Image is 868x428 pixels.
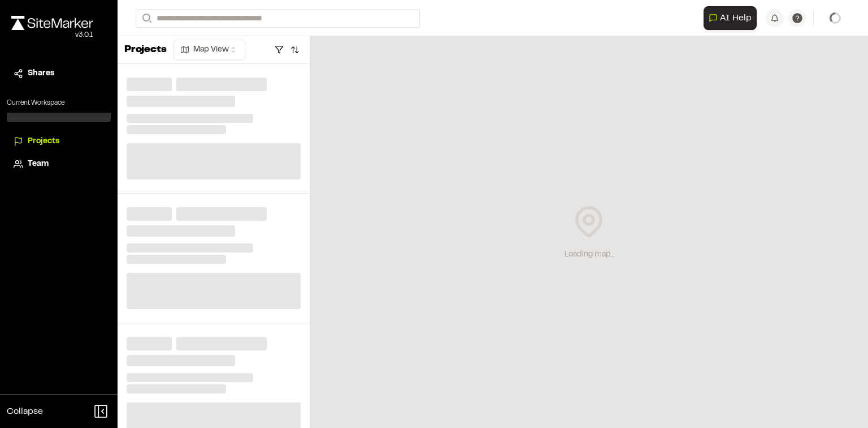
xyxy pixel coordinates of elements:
[11,30,93,40] div: Oh geez...please don't...
[14,158,104,170] a: Team
[28,135,59,148] span: Projects
[124,42,167,58] p: Projects
[7,405,43,418] span: Collapse
[28,67,54,80] span: Shares
[14,135,104,148] a: Projects
[720,11,752,25] span: AI Help
[136,9,156,28] button: Search
[14,67,104,80] a: Shares
[704,6,761,30] div: Open AI Assistant
[11,16,93,30] img: rebrand.png
[28,158,49,170] span: Team
[704,6,757,30] button: Open AI Assistant
[565,249,614,261] div: Loading map...
[7,98,111,108] p: Current Workspace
